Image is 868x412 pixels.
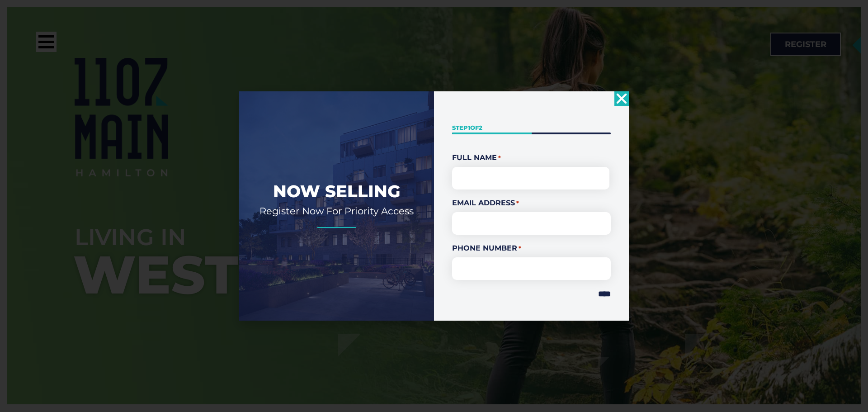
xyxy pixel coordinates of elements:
label: Phone Number [452,243,611,254]
p: Step of [452,123,611,132]
label: Email Address [452,198,611,208]
legend: Full Name [452,152,611,163]
span: 1 [468,124,470,131]
span: 2 [479,124,482,131]
a: Close [614,91,629,106]
h2: Register Now For Priority Access [253,205,420,217]
h2: Now Selling [253,180,420,202]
